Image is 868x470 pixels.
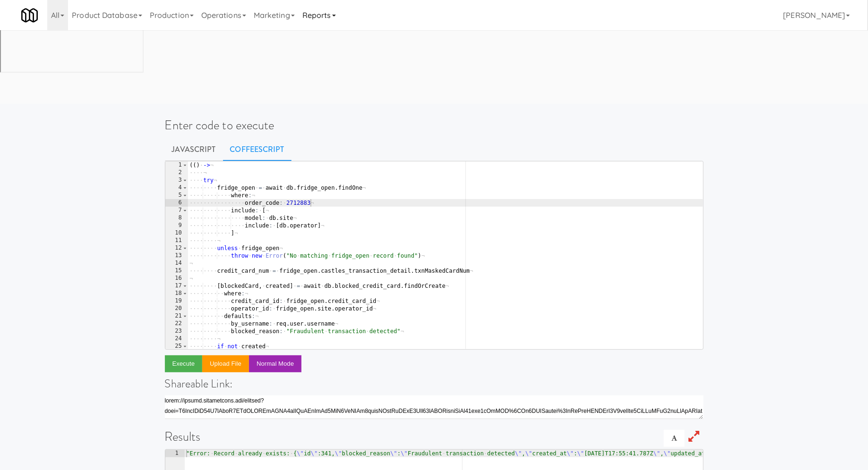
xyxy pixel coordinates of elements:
[165,297,188,305] div: 19
[165,305,188,312] div: 20
[165,327,188,335] div: 23
[165,199,188,207] div: 6
[165,207,188,214] div: 7
[165,343,188,350] div: 25
[165,267,188,275] div: 15
[249,355,301,372] button: Normal Mode
[165,275,188,282] div: 16
[165,260,188,267] div: 14
[165,244,188,252] div: 12
[165,214,188,222] div: 8
[165,282,188,290] div: 17
[165,290,188,297] div: 18
[165,450,185,457] div: 1
[165,138,223,161] a: Javascript
[223,138,292,161] a: CoffeeScript
[21,7,38,24] img: Micromart
[165,252,188,260] div: 13
[165,355,203,372] button: Execute
[165,184,188,192] div: 4
[165,161,188,169] div: 1
[165,395,704,419] textarea: lorem://ipsumd.sitametcons.adi/elitsed?doei=T7IncIDiD43UTL3eTDoL%2MagnAalIqu21enI0aDmI%4VEnIAMQ3n...
[165,378,704,390] h4: Shareable Link:
[165,192,188,199] div: 5
[165,176,188,184] div: 3
[202,355,249,372] button: Upload file
[165,320,188,327] div: 22
[165,222,188,229] div: 9
[165,229,188,237] div: 10
[165,118,704,132] h1: Enter code to execute
[165,237,188,244] div: 11
[165,169,188,176] div: 2
[165,335,188,343] div: 24
[165,430,704,444] h1: Results
[165,312,188,320] div: 21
